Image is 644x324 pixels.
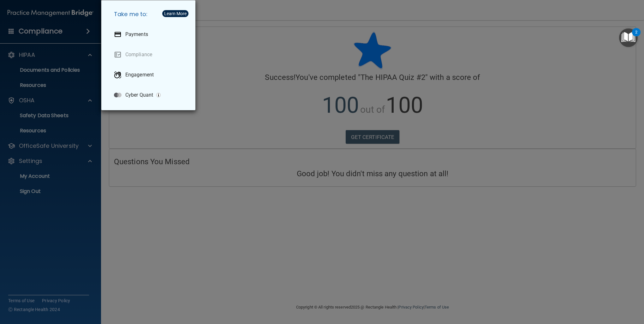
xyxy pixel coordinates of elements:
[109,26,190,43] a: Payments
[125,31,148,38] p: Payments
[125,72,154,78] p: Engagement
[162,10,188,17] button: Learn More
[109,86,190,104] a: Cyber Quant
[125,92,153,98] p: Cyber Quant
[164,11,187,16] div: Learn More
[619,28,638,47] button: Open Resource Center, 2 new notifications
[635,32,637,40] div: 2
[109,5,190,23] h5: Take me to:
[109,46,190,63] a: Compliance
[109,66,190,84] a: Engagement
